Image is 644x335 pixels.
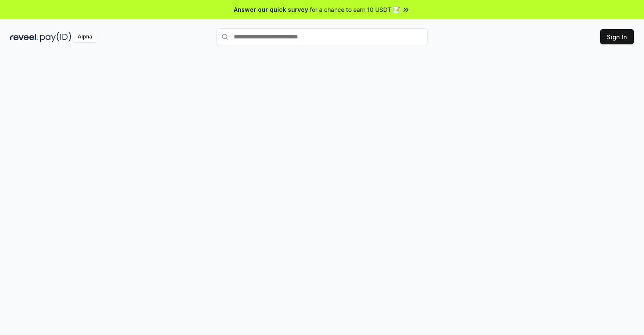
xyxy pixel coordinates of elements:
[10,32,38,42] img: reveel_dark
[73,32,97,42] div: Alpha
[234,5,308,14] span: Answer our quick survey
[310,5,400,14] span: for a chance to earn 10 USDT 📝
[40,32,71,42] img: pay_id
[600,29,634,44] button: Sign In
